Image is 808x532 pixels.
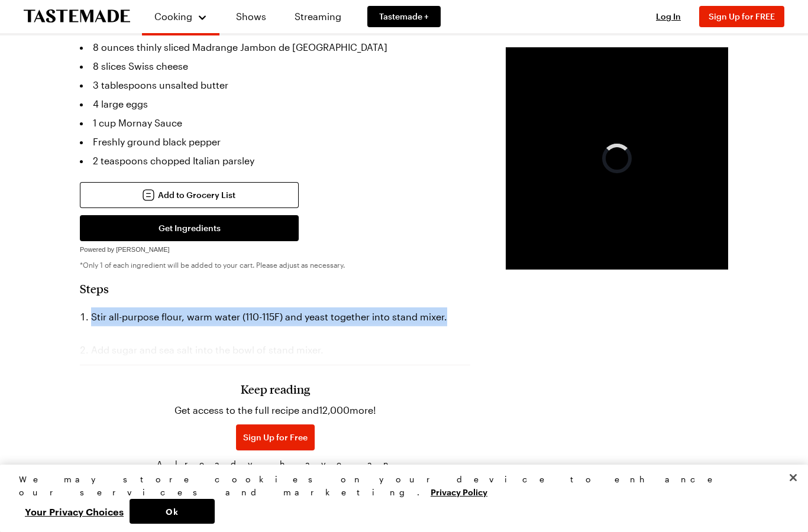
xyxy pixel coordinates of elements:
[80,113,470,132] li: 1 cup Mornay Sauce
[158,189,235,201] span: Add to Grocery List
[80,215,299,241] button: Get Ingredients
[243,432,308,443] span: Sign Up for Free
[367,6,441,27] a: Tastemade +
[709,11,775,21] span: Sign Up for FREE
[506,47,728,270] video-js: Video Player
[645,11,692,22] button: Log In
[80,151,470,170] li: 2 teaspoons chopped Italian parsley
[19,473,779,499] div: We may store cookies on your device to enhance our services and marketing.
[80,38,470,57] li: 8 ounces thinly sliced Madrange Jambon de [GEOGRAPHIC_DATA]
[80,246,170,253] span: Powered by [PERSON_NAME]
[431,486,487,497] a: More information about your privacy, opens in a new tab
[80,76,470,95] li: 3 tablespoons unsalted butter
[80,281,470,296] h2: Steps
[241,382,310,396] h3: Keep reading
[19,499,130,524] button: Your Privacy Choices
[80,57,470,76] li: 8 slices Swiss cheese
[174,403,376,417] p: Get access to the full recipe and 12,000 more!
[379,11,429,22] span: Tastemade +
[80,242,170,254] a: Powered by [PERSON_NAME]
[154,11,192,22] span: Cooking
[80,95,470,113] li: 4 large eggs
[656,11,681,21] span: Log In
[154,5,208,28] button: Cooking
[130,499,215,524] button: Ok
[24,10,130,24] a: To Tastemade Home Page
[80,307,470,326] li: Stir all-purpose flour, warm water (110-115F) and yeast together into stand mixer.
[80,132,470,151] li: Freshly ground black pepper
[80,260,470,270] p: *Only 1 of each ingredient will be added to your cart. Please adjust as necessary.
[780,465,806,491] button: Close
[19,473,779,524] div: Privacy
[80,182,299,208] button: Add to Grocery List
[157,458,393,484] span: Already have an account?
[236,424,315,450] button: Sign Up for Free
[699,6,784,27] button: Sign Up for FREE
